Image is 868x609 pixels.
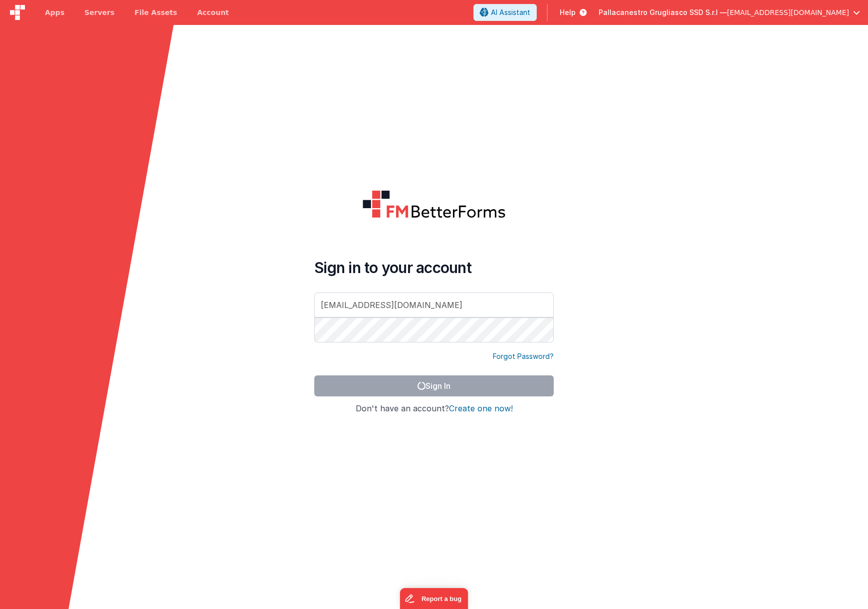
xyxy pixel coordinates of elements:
[599,7,860,17] button: Pallacanestro Grugliasco SSD S.r.l — [EMAIL_ADDRESS][DOMAIN_NAME]
[314,404,554,413] h4: Don't have an account?
[135,7,178,17] span: File Assets
[727,7,849,17] span: [EMAIL_ADDRESS][DOMAIN_NAME]
[493,351,554,361] a: Forgot Password?
[599,7,727,17] span: Pallacanestro Grugliasco SSD S.r.l —
[491,7,530,17] span: AI Assistant
[560,7,576,17] span: Help
[314,259,554,277] h4: Sign in to your account
[45,7,64,17] span: Apps
[473,4,537,21] button: AI Assistant
[400,588,468,609] iframe: Marker.io feedback button
[84,7,114,17] span: Servers
[314,375,554,396] button: Sign In
[314,293,554,317] input: Email Address
[449,404,513,413] button: Create one now!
